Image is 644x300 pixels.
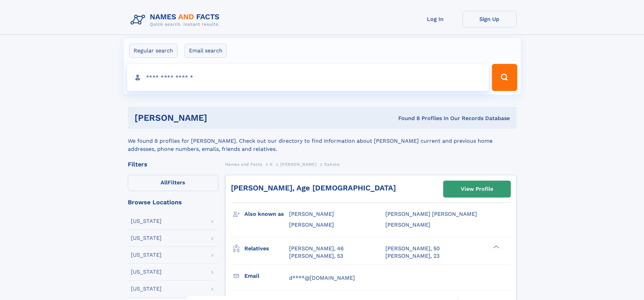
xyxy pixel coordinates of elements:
[461,181,493,197] div: View Profile
[244,208,289,220] h3: Also known as
[128,11,225,29] img: Logo Names and Facts
[128,175,218,191] label: Filters
[492,64,517,91] button: Search Button
[385,211,477,217] span: [PERSON_NAME] [PERSON_NAME]
[131,252,162,258] div: [US_STATE]
[385,252,439,260] a: [PERSON_NAME], 23
[385,222,430,228] span: [PERSON_NAME]
[303,115,510,122] div: Found 8 Profiles In Our Records Database
[128,199,218,205] div: Browse Locations
[131,286,162,292] div: [US_STATE]
[185,44,227,58] label: Email search
[131,218,162,224] div: [US_STATE]
[408,11,462,27] a: Log In
[444,181,510,197] a: View Profile
[128,129,517,153] div: We found 8 profiles for [PERSON_NAME]. Check out our directory to find information about [PERSON_...
[131,269,162,275] div: [US_STATE]
[280,160,316,168] a: [PERSON_NAME]
[385,245,440,252] a: [PERSON_NAME], 50
[324,162,340,167] span: Dakota
[128,161,218,167] div: Filters
[127,64,489,91] input: search input
[244,270,289,282] h3: Email
[270,162,273,167] span: K
[289,252,343,260] a: [PERSON_NAME], 53
[270,160,273,168] a: K
[289,222,334,228] span: [PERSON_NAME]
[492,245,500,249] div: ❯
[289,211,334,217] span: [PERSON_NAME]
[135,114,303,122] h1: [PERSON_NAME]
[231,184,396,192] a: [PERSON_NAME], Age [DEMOGRAPHIC_DATA]
[280,162,316,167] span: [PERSON_NAME]
[244,243,289,254] h3: Relatives
[129,44,177,58] label: Regular search
[131,235,162,241] div: [US_STATE]
[161,179,168,186] span: All
[225,160,262,168] a: Names and Facts
[289,245,344,252] a: [PERSON_NAME], 46
[462,11,517,27] a: Sign Up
